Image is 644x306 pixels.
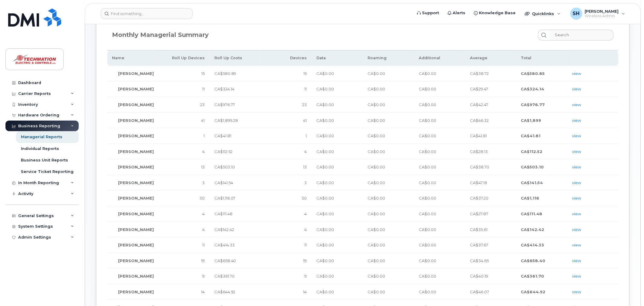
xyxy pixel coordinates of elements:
span: CA$46.07 [470,289,489,294]
span: CA$37.67 [470,243,488,247]
li: CA$658.40 [521,258,563,264]
span: [PERSON_NAME] [118,289,154,294]
span: CA$0.00 [419,227,436,232]
span: CA$0.00 [419,149,436,154]
span: CA$0.00 [317,149,334,154]
li: CA$644.92 [521,289,563,295]
span: CA$0.00 [419,71,436,76]
a: view [572,71,581,76]
span: CA$28.13 [470,149,488,154]
span: [PERSON_NAME] [118,243,154,247]
span: CA$141.54 [214,180,233,185]
span: CA$0.00 [419,274,436,278]
span: 23 [200,102,205,107]
span: [PERSON_NAME] [118,164,154,169]
span: CA$0.00 [419,258,436,263]
div: Steve Heptonstall [566,8,629,20]
a: view [572,289,581,294]
span: CA$0.00 [368,102,385,107]
span: CA$142.42 [214,227,234,232]
span: Wireless Admin [585,14,619,18]
a: view [572,86,581,91]
span: Data [317,56,326,60]
span: 30 [302,196,307,200]
span: CA$324.14 [214,86,234,91]
a: view [572,211,581,216]
span: 11 [305,86,307,91]
a: view [572,196,581,200]
span: CA$0.00 [368,133,385,138]
span: CA$0.00 [317,211,334,216]
input: Find something... [101,8,193,19]
li: CA$1,116 [521,195,563,201]
span: CA$361.70 [214,274,235,278]
span: CA$41.81 [470,133,487,138]
a: view [572,243,581,247]
span: 11 [202,243,205,247]
span: CA$0.00 [368,211,385,216]
span: CA$0.00 [317,86,334,91]
span: CA$0.00 [419,289,436,294]
span: SH [573,10,580,17]
span: [PERSON_NAME] [118,71,154,76]
span: CA$0.00 [419,196,436,200]
span: CA$46.32 [470,118,489,123]
a: view [572,102,581,107]
li: CA$324.14 [521,86,563,92]
span: 41 [201,118,205,123]
span: 3 [305,180,307,185]
span: CA$0.00 [317,133,334,138]
a: view [572,133,581,138]
span: CA$111.48 [214,211,233,216]
span: CA$0.00 [368,258,385,263]
span: [PERSON_NAME] [118,196,154,200]
span: 11 [202,86,205,91]
span: CA$0.00 [317,289,334,294]
span: CA$0.00 [419,102,436,107]
span: CA$0.00 [419,86,436,91]
li: CA$41.81 [521,133,563,139]
span: 4 [305,211,307,216]
span: CA$29.47 [470,86,488,91]
span: CA$37.20 [470,196,488,200]
span: CA$0.00 [317,118,334,123]
span: CA$0.00 [419,211,436,216]
span: CA$35.61 [470,227,487,232]
span: CA$976.77 [214,102,235,107]
span: CA$0.00 [368,149,385,154]
a: view [572,227,581,232]
span: CA$0.00 [317,71,334,76]
li: CA$976.77 [521,102,563,108]
span: 15 [201,71,205,76]
span: CA$112.52 [214,149,233,154]
span: 4 [202,227,205,232]
span: 1 [306,133,307,138]
span: CA$0.00 [317,274,334,278]
li: CA$503.10 [521,164,563,170]
span: 11 [305,243,307,247]
li: CA$111.48 [521,211,563,217]
a: view [572,180,581,185]
span: 4 [305,227,307,232]
span: CA$0.00 [368,243,385,247]
span: CA$41.81 [214,133,231,138]
span: CA$580.85 [214,71,236,76]
span: CA$0.00 [317,102,334,107]
span: [PERSON_NAME] [118,274,154,278]
span: 14 [303,289,307,294]
span: CA$0.00 [419,243,436,247]
span: CA$0.00 [368,289,385,294]
span: 4 [202,211,205,216]
span: Support [422,10,439,16]
span: Knowledge Base [479,10,516,16]
li: CA$580.85 [521,71,563,76]
span: CA$0.00 [317,196,334,200]
span: 30 [200,196,205,200]
span: Roll Up Devices [172,56,205,60]
span: CA$34.65 [470,258,489,263]
span: Name [112,56,124,60]
span: 1 [203,133,205,138]
span: CA$47.18 [470,180,487,185]
span: 15 [304,71,307,76]
span: Additional [419,56,440,60]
